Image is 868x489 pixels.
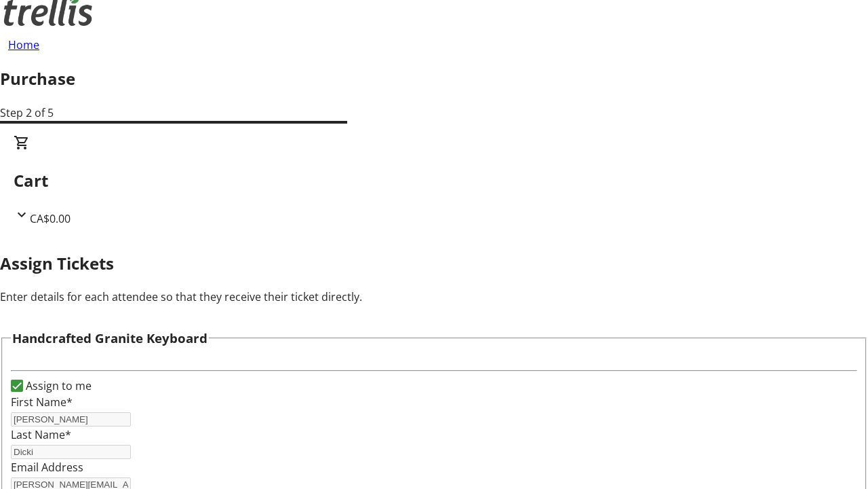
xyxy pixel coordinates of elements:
label: Assign to me [23,378,92,394]
div: CartCA$0.00 [14,134,854,227]
label: Last Name* [11,427,71,442]
h3: Handcrafted Granite Keyboard [12,329,208,348]
label: Email Address [11,460,83,475]
h2: Cart [14,168,854,193]
label: First Name* [11,395,73,410]
span: CA$0.00 [30,211,71,226]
